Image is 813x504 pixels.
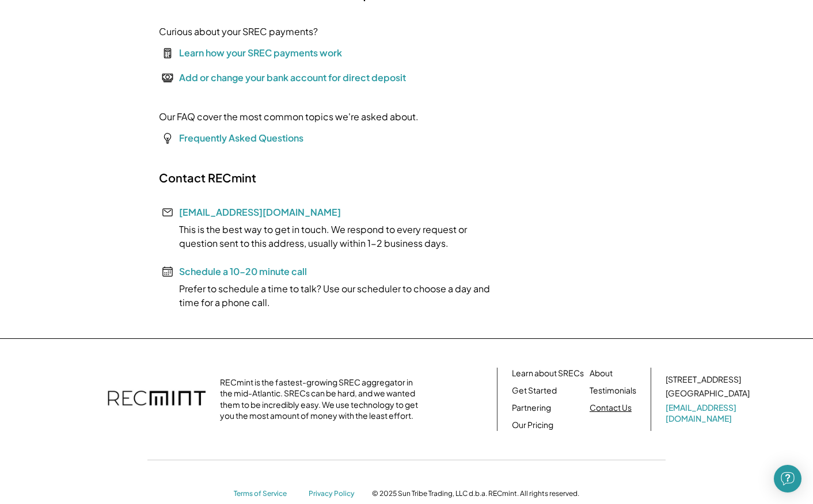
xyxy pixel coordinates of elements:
[666,402,752,425] a: [EMAIL_ADDRESS][DOMAIN_NAME]
[179,206,341,218] a: [EMAIL_ADDRESS][DOMAIN_NAME]
[512,368,584,379] a: Learn about SRECs
[179,265,307,277] a: Schedule a 10-20 minute call
[159,282,504,310] div: Prefer to schedule a time to talk? Use our scheduler to choose a day and time for a phone call.
[220,377,424,422] div: RECmint is the fastest-growing SREC aggregator in the mid-Atlantic. SRECs can be hard, and we wan...
[774,465,801,492] div: Open Intercom Messenger
[159,110,419,124] div: Our FAQ cover the most common topics we're asked about.
[179,71,406,85] div: Add or change your bank account for direct deposit
[512,385,557,396] a: Get Started
[590,402,632,414] a: Contact Us
[666,388,750,399] div: [GEOGRAPHIC_DATA]
[159,170,256,185] h2: Contact RECmint
[372,489,579,498] div: © 2025 Sun Tribe Trading, LLC d.b.a. RECmint. All rights reserved.
[590,368,613,379] a: About
[108,379,206,419] img: recmint-logotype%403x.png
[666,374,741,385] div: [STREET_ADDRESS]
[159,25,318,39] div: Curious about your SREC payments?
[234,489,297,499] a: Terms of Service
[159,223,504,250] div: This is the best way to get in touch. We respond to every request or question sent to this addres...
[512,402,551,414] a: Partnering
[179,46,342,60] div: Learn how your SREC payments work
[590,385,636,396] a: Testimonials
[512,419,553,431] a: Our Pricing
[179,132,303,144] a: Frequently Asked Questions
[309,489,360,499] a: Privacy Policy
